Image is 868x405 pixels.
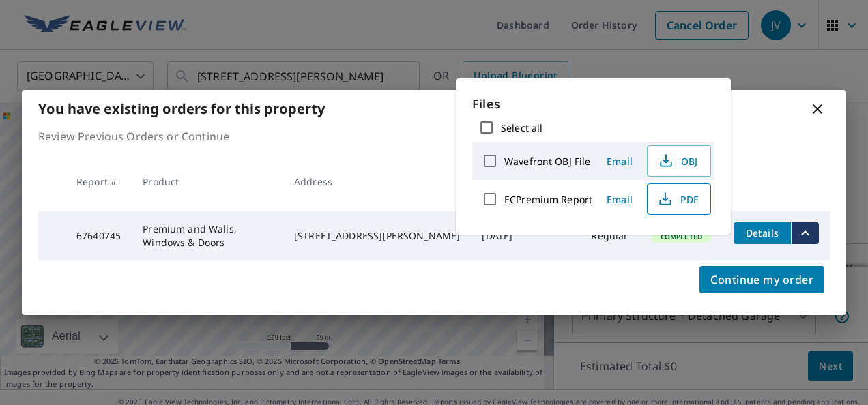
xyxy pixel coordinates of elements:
[598,151,641,172] button: Email
[283,153,471,211] th: Address
[66,153,132,211] th: Report #
[791,222,819,244] button: filesDropdownBtn-67640745
[603,193,636,206] span: Email
[472,95,714,113] p: Files
[699,266,824,293] button: Continue my order
[598,189,641,210] button: Email
[656,191,699,207] span: PDF
[742,226,783,239] span: Details
[734,222,791,244] button: detailsBtn-67640745
[504,155,590,168] label: Wavefront OBJ File
[294,229,460,243] div: [STREET_ADDRESS][PERSON_NAME]
[501,121,542,134] label: Select all
[647,145,711,177] button: OBJ
[580,211,639,260] td: Regular
[647,183,711,215] button: PDF
[66,211,132,260] td: 67640745
[652,232,710,241] span: Completed
[504,193,592,206] label: ECPremium Report
[38,128,830,145] p: Review Previous Orders or Continue
[656,153,699,169] span: OBJ
[710,270,813,289] span: Continue my order
[603,155,636,168] span: Email
[132,153,283,211] th: Product
[38,100,325,118] b: You have existing orders for this property
[132,211,283,260] td: Premium and Walls, Windows & Doors
[471,211,523,260] td: [DATE]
